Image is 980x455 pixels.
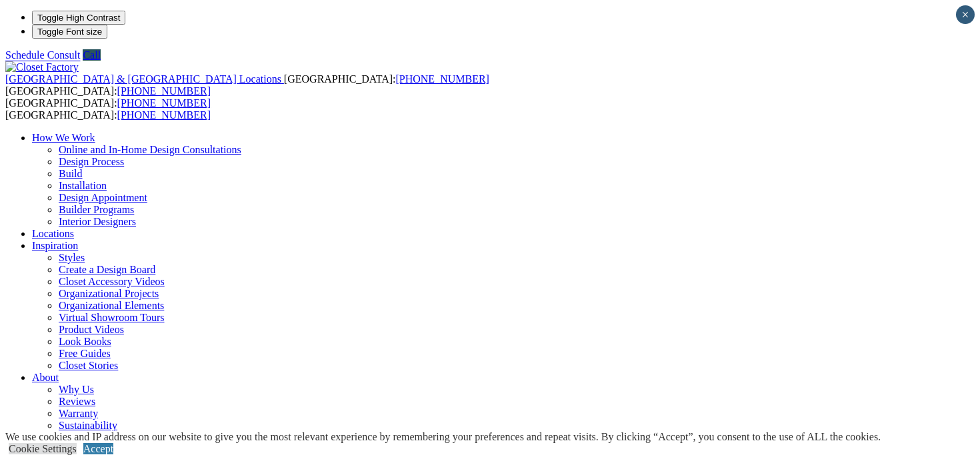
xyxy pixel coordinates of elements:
a: Builder Programs [59,204,134,215]
a: Interior Designers [59,216,136,227]
a: Reviews [59,396,95,407]
a: [GEOGRAPHIC_DATA] & [GEOGRAPHIC_DATA] Locations [5,73,284,85]
a: Locations [32,228,74,239]
a: Styles [59,252,85,263]
a: [PHONE_NUMBER] [117,109,211,121]
a: Online and In-Home Design Consultations [59,144,241,155]
a: [PHONE_NUMBER] [395,73,489,85]
a: Schedule Consult [5,49,80,61]
a: Organizational Elements [59,300,164,311]
a: Product Videos [59,324,124,335]
a: Build [59,168,83,179]
a: About [32,372,59,383]
button: Toggle High Contrast [32,11,125,25]
a: Design Process [59,156,124,167]
a: Closet Stories [59,360,118,371]
button: Toggle Font size [32,25,107,39]
a: Look Books [59,336,111,347]
div: We use cookies and IP address on our website to give you the most relevant experience by remember... [5,431,881,443]
span: [GEOGRAPHIC_DATA]: [GEOGRAPHIC_DATA]: [5,97,211,121]
span: [GEOGRAPHIC_DATA] & [GEOGRAPHIC_DATA] Locations [5,73,281,85]
a: Accept [83,443,113,454]
a: [PHONE_NUMBER] [117,97,211,109]
span: [GEOGRAPHIC_DATA]: [GEOGRAPHIC_DATA]: [5,73,489,97]
a: Cookie Settings [9,443,77,454]
a: [PHONE_NUMBER] [117,85,211,97]
a: Organizational Projects [59,288,159,299]
img: Closet Factory [5,61,79,73]
span: Toggle High Contrast [37,13,120,23]
a: Sustainability [59,420,117,431]
a: How We Work [32,132,95,143]
a: Installation [59,180,107,191]
a: Why Us [59,384,94,395]
a: Closet Accessory Videos [59,276,165,287]
a: Call [83,49,101,61]
span: Toggle Font size [37,27,102,37]
a: Free Guides [59,348,111,359]
a: Warranty [59,408,98,419]
button: Close [956,5,975,24]
a: Virtual Showroom Tours [59,312,165,323]
a: Inspiration [32,240,78,251]
a: Create a Design Board [59,264,155,275]
a: Design Appointment [59,192,147,203]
